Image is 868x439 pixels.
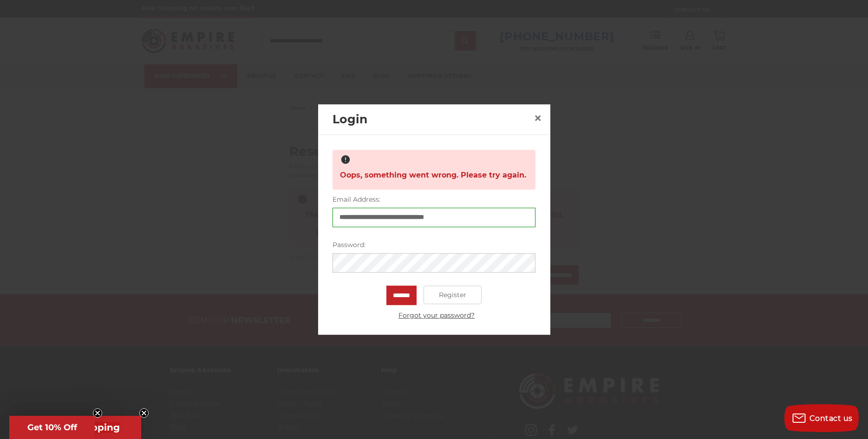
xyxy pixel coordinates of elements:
button: Close teaser [93,408,102,418]
div: Get Free ShippingClose teaser [9,416,141,439]
button: Contact us [784,404,859,432]
h2: Login [333,111,530,128]
span: Oops, something went wrong. Please try again. [340,166,526,185]
a: Close [530,111,545,126]
div: Get 10% OffClose teaser [9,416,95,439]
a: Register [424,286,482,304]
span: Get 10% Off [27,422,77,433]
a: Forgot your password? [338,311,535,320]
span: × [534,109,542,127]
label: Email Address: [333,195,535,204]
label: Password: [333,240,535,250]
span: Contact us [809,414,853,423]
button: Close teaser [139,408,149,418]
